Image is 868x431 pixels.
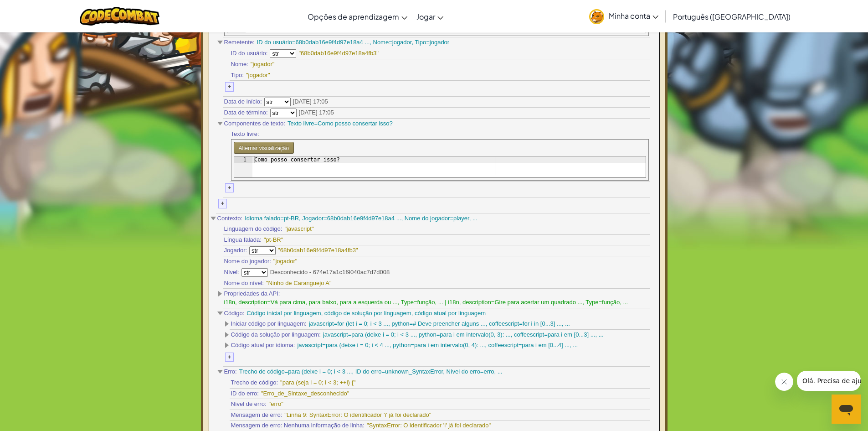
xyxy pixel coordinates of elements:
[298,50,379,57] font: "68b0dab16e9f4d97e18a4fb3"
[797,371,861,391] iframe: Mensagem da empresa
[231,331,321,338] font: Código da solução por linguagem:
[234,142,294,153] button: Alternar visualização
[297,342,578,348] font: javascript=para (deixe i = 0; i < 4 ..., python=para i em intervalo(0, 4): ..., coffeescript=para...
[668,4,795,29] a: Português ([GEOGRAPHIC_DATA])
[217,215,243,222] font: Contexto:
[231,411,282,418] font: Mensagem de erro:
[266,280,332,286] font: "Ninho de Caranguejo A"
[221,200,225,207] font: +
[261,390,349,397] font: "Erro_de_Sintaxe_desconhecido"
[239,145,289,151] font: Alternar visualização
[224,280,264,286] font: Nome do nível:
[278,247,358,254] font: "68b0dab16e9f4d97e18a4fb3"
[269,400,283,407] font: "erro"
[224,258,271,265] font: Nome do jogador:
[224,269,239,275] font: Nível:
[224,225,282,232] font: Linguagem do código:
[257,39,449,46] font: ID do usuário=68b0dab16e9f4d97e18a4 ..., Nome=jogador, Tipo=jogador
[224,120,285,127] font: Componentes de texto:
[231,61,248,68] font: Nome:
[224,247,247,254] font: Jogador:
[224,109,268,116] font: Data de término:
[323,331,604,338] font: javascript=para (deixe i = 0; i < 3 ..., python=para i em intervalo(0, 3): ..., coffeescript=para...
[308,12,399,21] font: Opções de aprendizagem
[309,320,570,327] font: javascript=for (let i = 0; i < 3 ..., python=# Deve preencher alguns ..., coffeescript=for i in [...
[224,98,262,105] font: Data de início:
[5,6,76,14] font: Olá. Precisa de ajuda?
[224,368,237,375] font: Erro:
[231,72,244,78] font: Tipo:
[224,299,628,306] font: i18n, description=Vá para cima, para baixo, para a esquerda ou ..., Type=função, ... | i18n, desc...
[231,130,259,137] font: Texto livre:
[589,9,604,24] img: avatar
[224,310,245,317] font: Código:
[832,395,861,424] iframe: Botão para abrir uma janela de mensagens
[367,422,491,429] font: "SyntaxError: O identificador 'i' já foi declarado"
[284,225,313,232] font: "javascript"
[293,98,328,105] font: [DATE] 17:05
[231,390,259,397] font: ID do erro:
[228,83,231,90] font: +
[243,156,246,163] font: 1
[224,290,280,297] font: Propriedades da API:
[251,61,275,68] font: "jogador"
[224,39,255,46] font: Remetente:
[288,120,393,127] font: Texto livre=Como posso consertar isso?
[231,320,307,327] font: Iniciar código por linguagem:
[284,411,431,418] font: "Linha 9: SyntaxError: O identificador 'i' já foi declarado"
[246,72,270,78] font: "jogador"
[299,109,334,116] font: [DATE] 17:05
[416,12,435,21] font: Jogar
[231,422,365,429] font: Mensagem de erro: Nenhuma informação de linha:
[270,269,390,275] font: Desconhecido - 674e17a1c1f9040ac7d7d008
[303,4,412,29] a: Opções de aprendizagem
[247,310,486,317] font: Código inicial por linguagem, código de solução por linguagem, código atual por linguagem
[224,236,262,243] font: Língua falada:
[280,379,355,386] font: "para (seja i = 0; i < 3; ++i) {"
[264,236,283,243] font: "pt-BR"
[412,4,448,29] a: Jogar
[228,184,231,191] font: +
[231,400,267,407] font: Nível de erro:
[585,2,663,31] a: Minha conta
[245,215,478,222] font: Idioma falado=pt-BR, Jogador=68b0dab16e9f4d97e18a4 ..., Nome do jogador=player, ...
[231,50,268,57] font: ID do usuário:
[239,368,503,375] font: Trecho de código=para (deixe i = 0; i < 3 ..., ID do erro=unknown_SyntaxError, Nível do erro=erro...
[231,342,295,348] font: Código atual por idioma:
[231,379,278,386] font: Trecho de código:
[80,7,159,26] img: Logotipo do CodeCombat
[673,12,791,21] font: Português ([GEOGRAPHIC_DATA])
[775,373,793,391] iframe: Fechar mensagem
[273,258,298,265] font: "jogador"
[609,11,650,21] font: Minha conta
[228,353,231,360] font: +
